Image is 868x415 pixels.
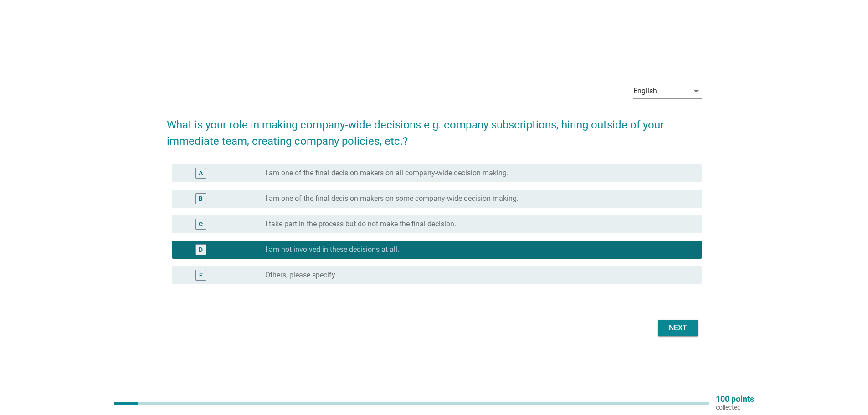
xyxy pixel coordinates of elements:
[665,323,691,333] div: Next
[265,169,508,178] label: I am one of the final decision makers on all company-wide decision making.
[265,220,456,229] label: I take part in the process but do not make the final decision.
[716,395,754,403] p: 100 points
[199,168,203,178] div: A
[265,271,335,280] label: Others, please specify
[199,270,203,280] div: E
[716,403,754,411] p: collected
[691,86,702,97] i: arrow_drop_down
[199,219,203,229] div: C
[199,245,203,254] div: D
[658,320,698,336] button: Next
[265,245,399,254] label: I am not involved in these decisions at all.
[265,194,519,203] label: I am one of the final decision makers on some company-wide decision making.
[633,87,657,95] div: English
[167,108,702,149] h2: What is your role in making company-wide decisions e.g. company subscriptions, hiring outside of ...
[199,194,203,203] div: B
